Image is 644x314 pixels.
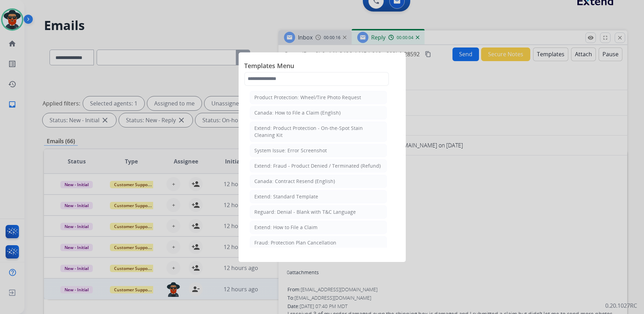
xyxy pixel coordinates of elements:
div: Extend: Fraud - Product Denied / Terminated (Refund) [254,162,381,169]
div: Canada: Contract Resend (English) [254,178,335,185]
div: Extend: How to File a Claim [254,224,317,231]
div: Extend: Standard Template [254,193,318,200]
div: System Issue: Error Screenshot [254,147,327,154]
span: Templates Menu [244,61,400,72]
div: Product Protection: Wheel/Tire Photo Request [254,94,361,101]
div: Reguard: Denial - Blank with T&C Language [254,209,356,216]
div: Fraud: Protection Plan Cancellation [254,239,336,246]
div: Extend: Product Protection - On-the-Spot Stain Cleaning Kit [254,125,382,139]
div: Canada: How to File a Claim (English) [254,109,340,116]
